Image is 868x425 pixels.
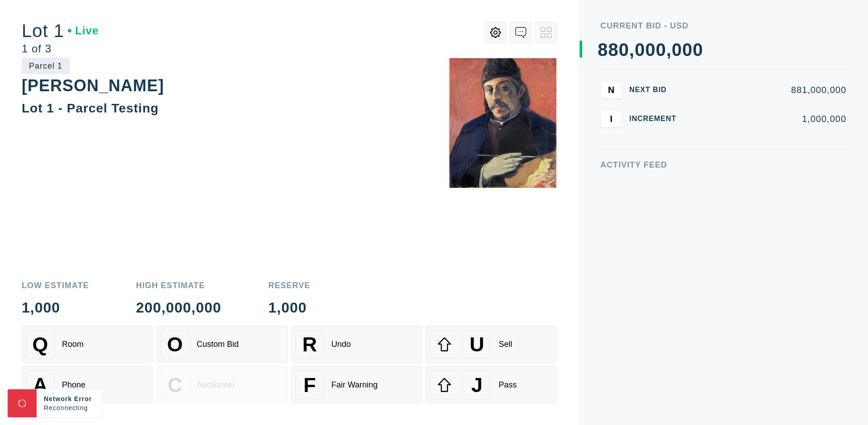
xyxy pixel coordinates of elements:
div: Reserve [269,281,311,290]
span: A [33,374,47,397]
span: U [470,333,484,356]
div: Current Bid - USD [600,22,846,30]
button: CAuctioneer [156,366,288,403]
div: 1 of 3 [22,43,99,54]
div: 0 [619,41,629,59]
div: Next Bid [629,86,684,93]
div: Phone [62,380,85,390]
div: Activity Feed [600,161,846,169]
div: 8 [608,41,618,59]
div: , [629,41,635,221]
button: QRoom [22,326,153,363]
div: High Estimate [136,281,222,290]
span: J [471,374,482,397]
div: Lot 1 - Parcel Testing [22,101,159,115]
div: [PERSON_NAME] [22,76,164,95]
div: 0 [656,41,666,59]
div: 1,000 [22,300,89,315]
div: Increment [629,115,684,122]
div: 881,000,000 [691,85,846,94]
div: Lot 1 [22,22,99,40]
div: Pass [499,380,517,390]
span: C [168,374,182,397]
button: OCustom Bid [156,326,288,363]
div: Sell [499,340,512,349]
span: I [610,113,613,124]
div: Undo [331,340,351,349]
div: Network Error [44,394,94,403]
div: 0 [645,41,656,59]
span: O [167,333,183,356]
div: Parcel 1 [22,58,70,74]
div: Custom Bid [197,340,239,349]
div: 8 [598,41,608,59]
span: N [608,84,614,95]
button: RUndo [291,326,422,363]
button: FFair Warning [291,366,422,403]
div: 0 [635,41,645,59]
div: Live [68,25,99,36]
button: APhone [22,366,153,403]
div: 1,000 [269,300,311,315]
button: I [600,110,622,128]
div: 0 [672,41,682,59]
span: Q [33,333,48,356]
div: 1,000,000 [691,114,846,123]
span: F [303,374,316,397]
button: USell [426,326,557,363]
button: N [600,81,622,99]
div: Auctioneer [197,380,236,390]
div: 0 [682,41,693,59]
div: , [666,41,672,221]
div: Fair Warning [331,380,377,390]
div: 200,000,000 [136,300,222,315]
div: Reconnecting [44,403,94,412]
span: R [302,333,317,356]
div: Room [62,340,84,349]
div: Low Estimate [22,281,89,290]
button: JPass [426,366,557,403]
div: 0 [693,41,703,59]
